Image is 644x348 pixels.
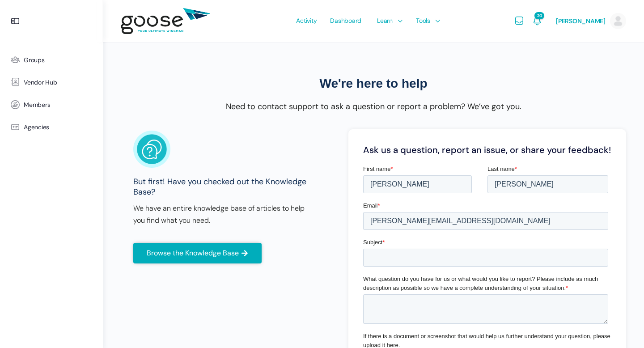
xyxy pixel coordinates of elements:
span: Browse the Knowledge Base [147,250,239,257]
p: Need to contact support to ask a question or report a problem? We’ve got you. [126,101,621,113]
a: Vendor Hub [4,71,98,93]
h2: Ask us a question, report an issue, or share your feedback! [363,144,612,156]
span: Agencies [24,123,49,131]
a: Browse the Knowledge Base [133,243,262,263]
a: Agencies [4,116,98,138]
a: Groups [4,49,98,71]
iframe: Chat Widget [599,305,644,348]
span: Groups [24,56,45,64]
a: Members [4,93,98,116]
h1: We're here to help [126,76,621,92]
h3: But first! Have you checked out the Knowledge Base? [133,177,318,198]
span: [PERSON_NAME] [556,17,606,25]
span: Vendor Hub [24,79,57,86]
span: 20 [534,12,544,19]
span: Members [24,101,50,109]
span: We have an entire knowledge base of articles to help you find what you need. [133,204,305,225]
